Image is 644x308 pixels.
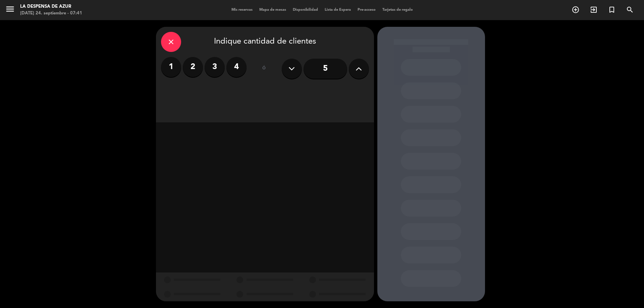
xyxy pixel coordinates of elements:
[228,8,256,12] span: Mis reservas
[321,8,354,12] span: Lista de Espera
[20,3,82,10] div: La Despensa de Azur
[626,6,634,14] i: search
[354,8,379,12] span: Pre-acceso
[183,57,203,77] label: 2
[289,8,321,12] span: Disponibilidad
[205,57,225,77] label: 3
[20,10,82,17] div: [DATE] 24. septiembre - 07:41
[590,6,598,14] i: exit_to_app
[161,57,181,77] label: 1
[379,8,416,12] span: Tarjetas de regalo
[5,4,15,16] button: menu
[161,32,369,52] div: Indique cantidad de clientes
[256,8,289,12] span: Mapa de mesas
[226,57,247,77] label: 4
[167,38,175,46] i: close
[608,6,616,14] i: turned_in_not
[572,6,580,14] i: add_circle_outline
[253,57,275,80] div: ó
[5,4,15,14] i: menu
